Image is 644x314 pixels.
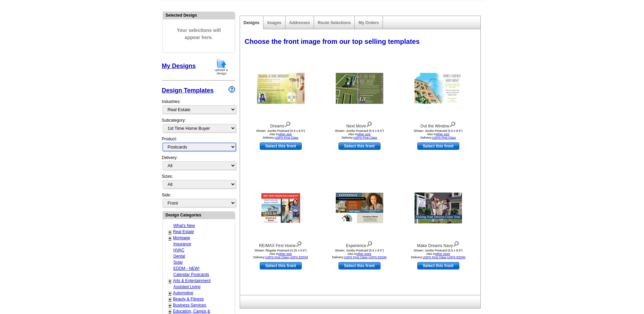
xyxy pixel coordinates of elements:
a: + [169,297,171,302]
a: other size [278,133,292,136]
a: Business Services [173,303,206,308]
img: Next Move [336,73,383,104]
a: My Orders [358,20,379,25]
a: Route Selections [318,20,351,25]
div: Selected Design [163,12,235,18]
div: Next Move [322,120,397,129]
div: RE/MAX First Home [243,240,318,249]
div: Design Categories [163,212,235,218]
a: use this design [338,262,381,269]
div: Subcategory: [162,117,235,136]
div: Shown: Jumbo Postcard (5.5 x 8.5") Delivery: [243,129,318,139]
a: Designs [244,20,260,25]
a: USPS First Class [432,136,456,139]
div: Dreams [243,120,318,129]
span: Also in [427,133,449,136]
a: USPS EDDM [447,256,465,259]
a: Arts & Entertainment [173,278,211,283]
a: + [169,229,171,235]
a: + [169,278,171,284]
a: use this design [417,142,459,150]
img: view design details [449,120,456,127]
a: Images [267,20,281,25]
a: Addresses [289,20,310,25]
span: Also in [269,133,292,136]
div: Shown: Jumbo Postcard (5.5 x 8.5") Delivery: [322,129,397,139]
a: + [169,303,171,308]
a: use this design [260,262,302,269]
div: Shown: Jumbo Postcard (5.5 x 8.5") Delivery: , [401,249,476,259]
img: design-wizard-help-icon.png [228,86,235,93]
a: Dental [173,254,185,259]
a: other size [357,133,370,136]
img: view design details [296,240,302,247]
a: + [169,291,171,296]
a: HVAC [173,248,184,252]
a: other sizes [435,252,450,256]
a: My Designs [162,63,196,69]
div: Delivery: [162,155,235,173]
div: Experience [322,240,397,249]
div: Make Dreams Navy [401,240,476,249]
a: + [169,235,171,241]
a: USPS First Class [353,136,377,139]
a: Mortgage [173,235,190,240]
a: Design Templates [162,87,214,94]
a: USPS EDDM [290,256,308,259]
a: USPS First Class [265,256,289,259]
span: Your selections will appear here. [168,20,230,48]
span: Also in [348,133,370,136]
img: Make Dreams Navy [415,192,462,223]
img: upload-design [213,58,230,75]
a: Beauty & Fitness [173,297,204,301]
a: USPS First Class [423,256,446,259]
span: Choose the front image from our top selling templates [245,38,420,45]
div: Shown: Regular Postcard (4.25 x 5.6") Delivery: , [243,249,318,259]
a: USPS EDDM [368,256,387,259]
img: RE/MAX First Home [261,193,300,223]
img: view design details [366,120,372,127]
img: Out the Window [415,73,462,104]
a: Solar [173,260,183,265]
div: Industries: [162,95,235,117]
a: USPS First Class [344,256,368,259]
iframe: LiveChat chat widget [508,156,644,314]
div: Product: [162,136,235,155]
span: Also in [347,252,371,256]
a: use this design [260,142,302,150]
div: Shown: Jumbo Postcard (5.5 x 8.5") Delivery: [401,129,476,139]
div: Out the Window [401,120,476,129]
a: USPS First Class [275,136,298,139]
a: Real Estate [173,229,194,234]
img: Dreams [257,73,305,104]
img: view design details [284,120,291,127]
a: use this design [338,142,381,150]
img: view design details [366,240,373,247]
img: view design details [453,240,459,247]
span: Also in [269,252,292,256]
a: use this design [417,262,459,269]
a: other size [436,133,449,136]
a: EDDM - NEW! [173,266,200,271]
a: other sizes [356,252,371,256]
a: Insurance [173,242,191,246]
a: Automotive [173,291,194,295]
a: Calendar Postcards [173,272,209,277]
span: Also in [426,252,450,256]
img: Experience [336,193,383,223]
a: What's New [173,223,195,228]
a: other size [278,252,292,256]
a: Assisted Living [173,284,201,289]
div: Side: [162,192,235,208]
div: Shown: Jumbo Postcard (5.5 x 8.5") Delivery: , [322,249,397,259]
div: Sizes: [162,173,235,192]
